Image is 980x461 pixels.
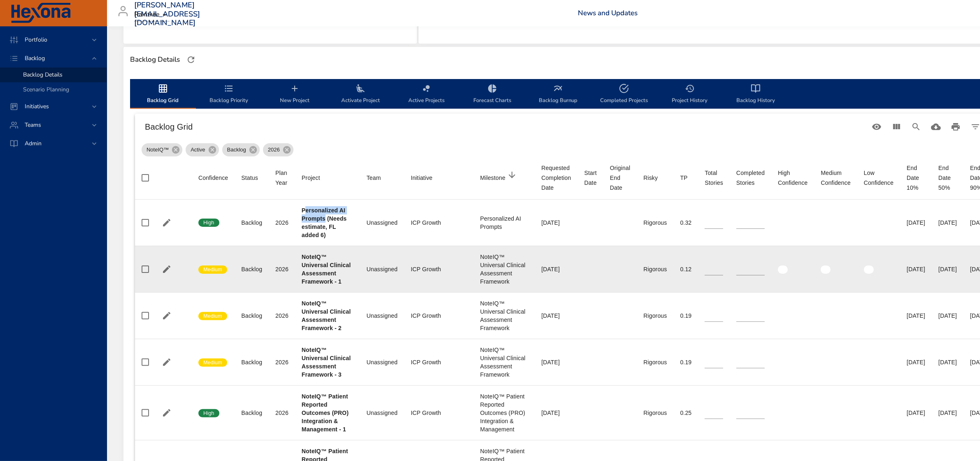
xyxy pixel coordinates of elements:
[18,36,54,44] span: Portfolio
[198,173,228,183] span: Confidence
[643,409,667,417] div: Rigorous
[275,409,289,417] div: 2026
[411,265,467,273] div: ICP Growth
[610,163,630,193] span: Original End Date
[275,265,289,273] div: 2026
[222,143,260,156] div: Backlog
[938,219,957,227] div: [DATE]
[680,358,692,366] div: 0.19
[480,214,528,231] div: Personalized AI Prompts
[680,173,688,183] div: TP
[411,219,467,227] div: ICP Growth
[367,312,398,320] div: Unassigned
[541,163,571,193] div: Requested Completion Date
[480,346,528,379] div: NoteIQ™ Universal Clinical Assessment Framework
[145,120,867,133] h6: Backlog Grid
[275,168,289,188] div: Plan Year
[643,265,667,273] div: Rigorous
[18,102,56,110] span: Initiatives
[241,358,262,366] div: Backlog
[907,358,925,366] div: [DATE]
[367,173,398,183] span: Team
[584,168,597,188] div: Start Date
[333,84,389,105] span: Activate Project
[411,312,467,320] div: ICP Growth
[161,217,173,229] button: Edit Project Details
[275,358,289,366] div: 2026
[241,173,262,183] span: Status
[680,219,692,227] div: 0.32
[907,265,925,273] div: [DATE]
[241,219,262,227] div: Backlog
[867,117,887,137] button: Standard Views
[302,347,351,378] b: NoteIQ™ Universal Clinical Assessment Framework - 3
[530,84,586,105] span: Backlog Burnup
[680,312,692,320] div: 0.19
[367,409,398,417] div: Unassigned
[411,409,467,417] div: ICP Growth
[907,409,925,417] div: [DATE]
[367,265,398,273] div: Unassigned
[302,207,347,238] b: Personalized AI Prompts (Needs estimate, FL added 6)
[926,117,946,137] button: Download CSV
[134,8,170,21] div: Raintree
[128,53,182,66] div: Backlog Details
[643,358,667,366] div: Rigorous
[241,312,262,320] div: Backlog
[480,392,528,433] div: NoteIQ™ Patient Reported Outcomes (PRO) Integration & Management
[946,117,966,137] button: Print
[643,219,667,227] div: Rigorous
[398,84,454,105] span: Active Projects
[198,359,227,366] span: Medium
[680,173,692,183] span: TP
[185,54,197,66] button: Refresh Page
[186,146,210,154] span: Active
[142,143,182,156] div: NoteIQ™
[275,219,289,227] div: 2026
[578,8,638,18] a: News and Updates
[302,254,351,285] b: NoteIQ™ Universal Clinical Assessment Framework - 1
[938,163,957,193] div: End Date 50%
[161,407,173,419] button: Edit Project Details
[643,173,658,183] div: Risky
[736,168,765,188] div: Completed Stories
[938,312,957,320] div: [DATE]
[411,173,433,183] div: Initiative
[938,358,957,366] div: [DATE]
[705,168,723,188] div: Total Stories
[821,168,850,188] div: Medium Confidence
[222,146,251,154] span: Backlog
[906,117,926,137] button: Search
[643,173,667,183] span: Risky
[411,358,467,366] div: ICP Growth
[142,146,174,154] span: NoteIQ™
[680,265,692,273] div: 0.12
[198,312,227,320] span: Medium
[411,173,467,183] span: Initiative
[643,312,667,320] div: Rigorous
[907,163,925,193] div: End Date 10%
[302,393,349,433] b: NoteIQ™ Patient Reported Outcomes (PRO) Integration & Management - 1
[161,310,173,322] button: Edit Project Details
[938,409,957,417] div: [DATE]
[541,265,571,273] div: [DATE]
[864,168,894,188] span: Low Confidence
[464,84,520,105] span: Forecast Charts
[23,71,63,79] span: Backlog Details
[241,409,262,417] div: Backlog
[18,54,51,62] span: Backlog
[367,358,398,366] div: Unassigned
[728,84,784,105] span: Backlog History
[302,173,320,183] div: Project
[662,84,718,105] span: Project History
[480,253,528,286] div: NoteIQ™ Universal Clinical Assessment Framework
[778,168,808,188] div: High Confidence
[201,84,257,105] span: Backlog Priority
[541,312,571,320] div: [DATE]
